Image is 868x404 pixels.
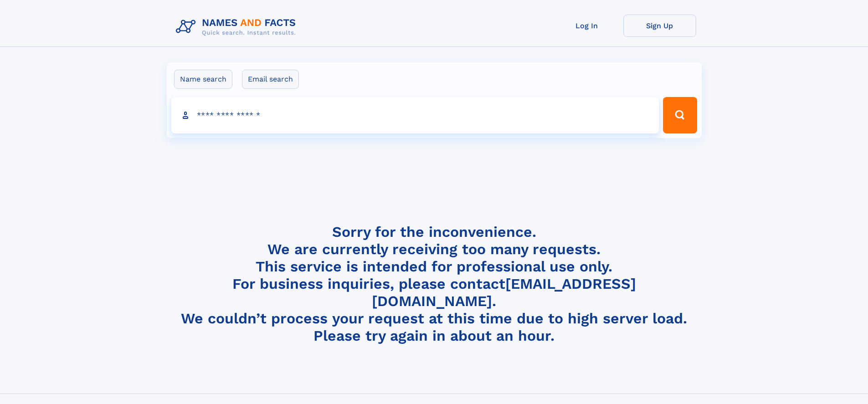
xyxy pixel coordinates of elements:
[172,15,303,39] img: Logo Names and Facts
[550,15,623,37] a: Log In
[174,70,232,89] label: Name search
[623,15,696,37] a: Sign Up
[172,223,696,345] h4: Sorry for the inconvenience. We are currently receiving too many requests. This service is intend...
[663,97,697,133] button: Search Button
[171,97,659,133] input: search input
[242,70,299,89] label: Email search
[372,275,636,310] a: [EMAIL_ADDRESS][DOMAIN_NAME]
